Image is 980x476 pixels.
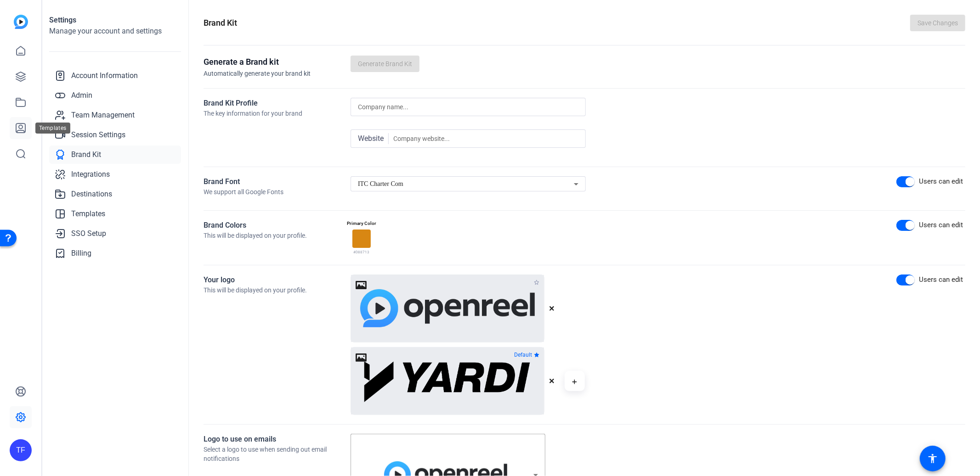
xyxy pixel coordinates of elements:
[49,26,181,37] h2: Manage your account and settings
[919,274,963,285] div: Users can edit
[512,349,541,360] button: Default
[204,220,351,231] div: Brand Colors
[204,98,351,109] div: Brand Kit Profile
[71,110,135,121] span: Team Management
[49,244,181,263] a: Billing
[71,208,105,219] span: Templates
[204,187,351,196] div: We support all Google Fonts
[49,86,181,105] a: Admin
[10,439,32,461] div: TF
[49,106,181,124] a: Team Management
[204,445,351,463] div: Select a logo to use when sending out email notifications
[204,231,351,240] div: This will be displayed on your profile.
[49,224,181,243] a: SSO Setup
[358,180,403,187] span: ITC Charter Com
[71,70,138,81] span: Account Information
[204,286,351,295] div: This will be displayed on your profile.
[360,358,535,404] img: Uploaded Image
[35,123,70,134] div: Templates
[204,17,237,29] h1: Brand Kit
[927,453,938,464] mat-icon: accessibility
[49,165,181,184] a: Integrations
[204,434,351,445] div: Logo to use on emails
[49,126,181,144] a: Session Settings
[204,176,351,187] div: Brand Font
[358,101,578,112] input: Company name...
[71,129,125,140] span: Session Settings
[14,15,28,29] img: blue-gradient.svg
[49,15,181,26] h1: Settings
[49,67,181,85] a: Account Information
[919,176,963,187] div: Users can edit
[71,90,92,101] span: Admin
[204,274,351,286] div: Your logo
[71,169,110,180] span: Integrations
[204,70,311,77] span: Automatically generate your brand kit
[49,205,181,223] a: Templates
[919,220,963,230] div: Users can edit
[49,185,181,203] a: Destinations
[393,133,578,144] input: Company website...
[71,248,91,259] span: Billing
[71,228,106,239] span: SSO Setup
[204,56,351,68] h3: Generate a Brand kit
[345,220,379,227] div: Primary Color
[49,146,181,164] a: Brand Kit
[354,250,370,255] span: #D88713
[360,289,535,327] img: Uploaded Image
[204,109,351,118] div: The key information for your brand
[358,133,389,144] span: Website
[71,189,112,200] span: Destinations
[71,149,101,160] span: Brand Kit
[514,352,532,358] span: Default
